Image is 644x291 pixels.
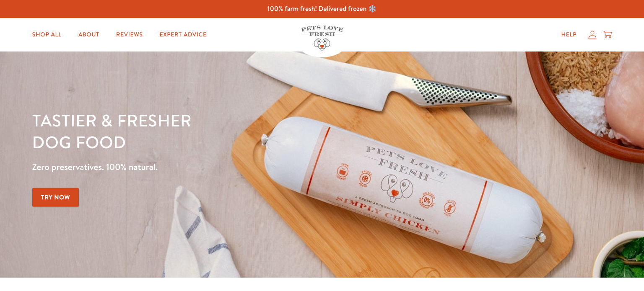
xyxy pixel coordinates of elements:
[72,26,106,43] a: About
[32,188,79,207] a: Try Now
[554,26,583,43] a: Help
[26,26,68,43] a: Shop All
[153,26,213,43] a: Expert Advice
[32,109,419,153] h1: Tastier & fresher dog food
[32,160,419,175] p: Zero preservatives. 100% natural.
[109,26,149,43] a: Reviews
[301,26,343,51] img: Pets Love Fresh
